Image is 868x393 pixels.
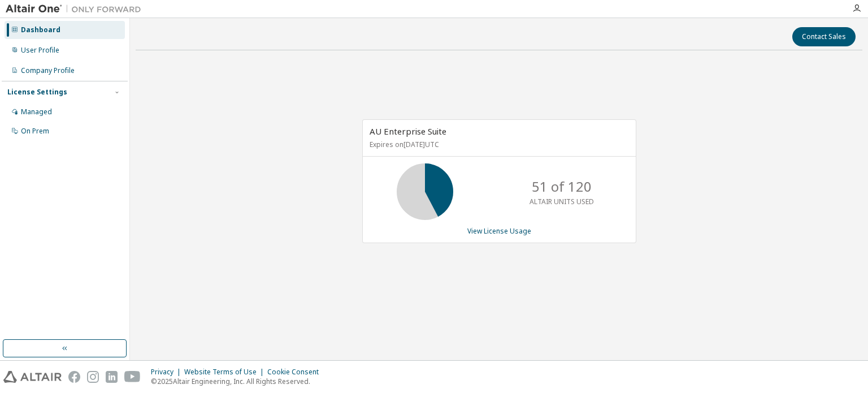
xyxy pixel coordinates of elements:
[87,371,99,383] img: instagram.svg
[184,368,267,377] div: Website Terms of Use
[21,25,60,34] div: Dashboard
[151,368,184,377] div: Privacy
[267,368,325,377] div: Cookie Consent
[370,126,446,137] span: AU Enterprise Suite
[68,371,80,383] img: facebook.svg
[467,226,531,236] a: View License Usage
[370,140,626,149] p: Expires on [DATE] UTC
[151,377,325,386] p: © 2025 Altair Engineering, Inc. All Rights Reserved.
[21,46,59,55] div: User Profile
[3,371,62,383] img: altair_logo.svg
[6,3,147,15] img: Altair One
[106,371,118,383] img: linkedin.svg
[532,177,592,196] p: 51 of 120
[21,66,75,75] div: Company Profile
[7,88,67,97] div: License Settings
[21,107,52,116] div: Managed
[124,371,141,383] img: youtube.svg
[21,127,49,136] div: On Prem
[792,27,856,46] button: Contact Sales
[530,197,594,206] p: ALTAIR UNITS USED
